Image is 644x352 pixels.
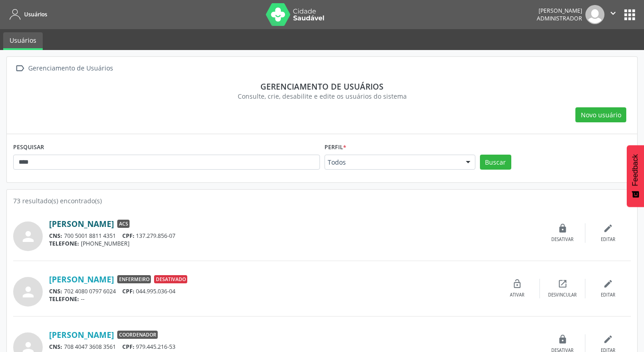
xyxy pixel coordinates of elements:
span: Feedback [631,154,639,186]
div: -- [49,295,494,303]
i:  [13,62,26,75]
div: Gerenciamento de Usuários [26,62,115,75]
a: [PERSON_NAME] [49,219,114,229]
span: Administrador [537,15,582,22]
div: Desativar [551,236,574,243]
a: Usuários [6,7,47,22]
div: [PERSON_NAME] [537,7,582,15]
div: Desvincular [548,292,577,298]
span: Usuários [24,10,47,18]
a: Usuários [3,32,43,50]
div: Gerenciamento de usuários [20,81,624,91]
div: Editar [601,292,615,298]
div: Editar [601,236,615,243]
button: Novo usuário [575,107,626,123]
i: edit [603,279,613,289]
i: lock_open [512,279,522,289]
i: lock [558,334,568,344]
button: apps [622,7,638,23]
div: [PHONE_NUMBER] [49,240,540,247]
span: TELEFONE: [49,295,79,303]
span: Coordenador [117,331,158,339]
i: lock [558,223,568,233]
i:  [608,8,618,18]
label: PESQUISAR [13,141,44,155]
span: Todos [328,158,457,167]
a:  Gerenciamento de Usuários [13,62,115,75]
div: Ativar [510,292,524,298]
button: Buscar [480,155,511,170]
span: Novo usuário [581,110,621,120]
span: CPF: [122,287,135,295]
i: person [20,284,36,300]
span: CPF: [122,343,135,351]
a: [PERSON_NAME] [49,274,114,284]
div: 708 4047 3608 3561 979.445.216-53 [49,343,540,351]
button:  [604,5,622,24]
i: edit [603,334,613,344]
span: CNS: [49,343,62,351]
span: CNS: [49,287,62,295]
i: person [20,228,36,245]
div: Consulte, crie, desabilite e edite os usuários do sistema [20,91,624,101]
img: img [585,5,604,24]
button: Feedback - Mostrar pesquisa [627,145,644,207]
div: 73 resultado(s) encontrado(s) [13,196,631,206]
span: CPF: [122,232,135,240]
span: Desativado [154,275,187,283]
i: open_in_new [558,279,568,289]
span: TELEFONE: [49,240,79,247]
div: 702 4080 0797 6024 044.995.036-04 [49,287,494,295]
span: ACS [117,220,130,228]
label: Perfil [324,141,346,155]
span: Enfermeiro [117,275,151,283]
span: CNS: [49,232,62,240]
div: 700 5001 8811 4351 137.279.856-07 [49,232,540,240]
i: edit [603,223,613,233]
a: [PERSON_NAME] [49,330,114,340]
